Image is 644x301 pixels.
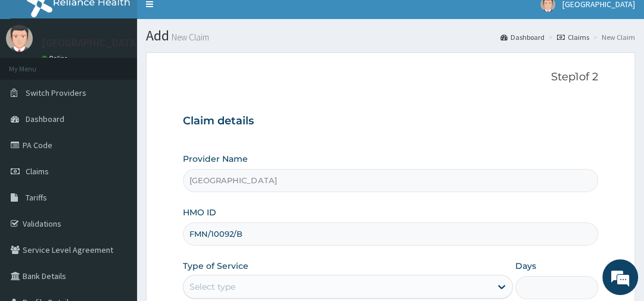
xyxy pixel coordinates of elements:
[69,80,164,200] span: We're online!
[6,25,33,52] img: User Image
[515,260,536,272] label: Days
[183,153,248,165] label: Provider Name
[42,54,70,62] a: Online
[189,281,235,293] div: Select type
[42,37,140,48] p: [GEOGRAPHIC_DATA]
[183,71,598,84] p: Step 1 of 2
[62,67,200,82] div: Chat with us now
[169,33,209,42] small: New Claim
[6,186,227,228] textarea: Type your message and hit 'Enter'
[26,192,47,203] span: Tariffs
[183,206,216,218] label: HMO ID
[146,28,635,43] h1: Add
[22,59,48,89] img: d_794563401_company_1708531726252_794563401
[183,260,248,272] label: Type of Service
[26,114,64,124] span: Dashboard
[557,32,589,42] a: Claims
[26,87,86,98] span: Switch Providers
[195,6,224,35] div: Minimize live chat window
[183,115,598,128] h3: Claim details
[183,222,598,246] input: Enter HMO ID
[500,32,545,42] a: Dashboard
[590,32,635,42] li: New Claim
[26,166,49,177] span: Claims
